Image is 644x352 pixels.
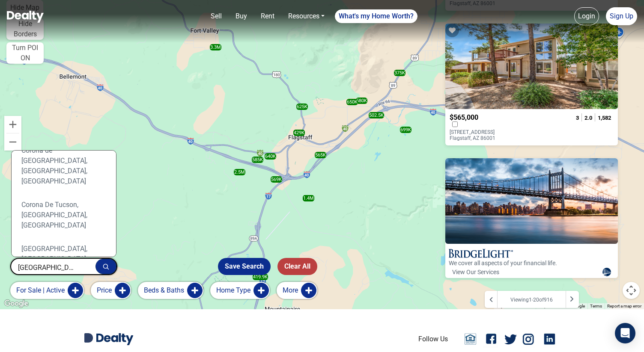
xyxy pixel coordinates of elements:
div: 625K [296,104,308,110]
button: Clear All [277,258,317,275]
img: Website Logo [602,268,611,276]
span: 1,582 [598,115,611,121]
div: 1.4M [303,195,314,201]
button: Price [91,282,131,299]
a: Login [574,7,599,25]
button: Beds & Baths [138,282,203,299]
a: Facebook [483,331,500,348]
button: Home Type [210,282,270,299]
div: 3.3M [210,44,221,50]
button: for sale | active [10,282,84,299]
button: Save Search [218,258,271,275]
div: 502.5K [369,112,384,118]
a: Email [462,333,479,346]
label: Compare [450,121,460,127]
div: 699K [400,127,411,133]
a: Sign Up [606,7,637,25]
img: New York City Bridge [449,244,513,260]
div: 375K [394,70,405,76]
a: Sell [207,8,225,25]
div: 580K [356,98,367,104]
button: More [277,282,317,299]
div: 429K [293,130,305,136]
a: Twitter [504,331,517,348]
p: We cover all aspects of your financial life. [449,260,614,266]
img: Dealty - Buy, Sell & Rent Homes [7,11,44,23]
a: Linkedin [543,331,560,348]
span: $565,000 [450,113,478,121]
div: 2.5M [234,169,245,175]
button: Turn POI ON [6,42,44,64]
a: Buy [232,8,250,25]
div: Corona De Tucson, [GEOGRAPHIC_DATA], [GEOGRAPHIC_DATA] [18,196,110,234]
p: [STREET_ADDRESS] Flagstaff, AZ 86001 [450,129,519,141]
button: Map camera controls [623,282,640,299]
span: View Our Services [452,269,499,275]
div: 640K [265,153,276,160]
input: Search... [11,259,95,276]
a: Rent [257,8,278,25]
a: What's my Home Worth? [335,9,417,23]
button: Zoom in [4,116,21,133]
div: Viewing 1 - 20 of 916 [498,296,565,304]
span: 3 [576,115,579,121]
img: Dealty D [84,333,93,343]
div: 565K [315,152,326,158]
span: 2.0 [584,115,592,121]
button: Zoom out [4,133,21,151]
div: Corona de [GEOGRAPHIC_DATA], [GEOGRAPHIC_DATA], [GEOGRAPHIC_DATA] [18,142,110,190]
div: [GEOGRAPHIC_DATA], [GEOGRAPHIC_DATA], [GEOGRAPHIC_DATA] [18,240,110,278]
img: Dealty [96,333,133,345]
div: Open Intercom Messenger [615,323,635,343]
div: 585K [252,157,263,163]
a: Instagram [521,331,538,348]
li: Follow Us [418,334,448,344]
div: 650K [346,99,358,105]
div: 569K [271,176,282,183]
iframe: BigID CMP Widget [4,326,30,352]
a: Resources [285,8,328,25]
